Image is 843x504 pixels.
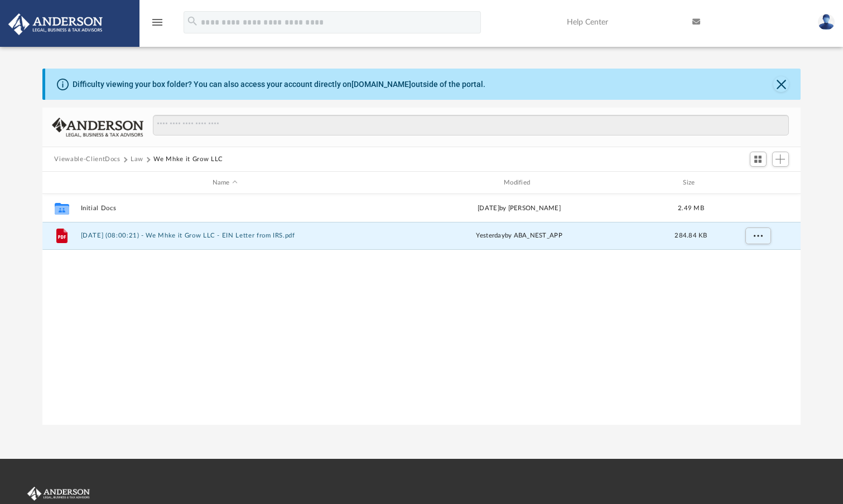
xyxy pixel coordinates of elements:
[772,152,789,167] button: Add
[668,178,713,188] div: Size
[80,232,369,239] button: [DATE] (08:00:21) - We Mhke it Grow LLC - EIN Letter from IRS.pdf
[374,178,664,188] div: Modified
[374,231,663,241] div: by ABA_NEST_APP
[25,487,92,501] img: Anderson Advisors Platinum Portal
[5,13,106,35] img: Anderson Advisors Platinum Portal
[745,227,770,244] button: More options
[54,154,120,164] button: Viewable-ClientDocs
[718,178,796,188] div: id
[47,178,75,188] div: id
[151,16,164,29] i: menu
[818,14,835,30] img: User Pic
[374,203,663,214] div: [DATE] by [PERSON_NAME]
[131,154,143,164] button: Law
[153,115,788,136] input: Search files and folders
[750,152,767,167] button: Switch to Grid View
[773,76,789,92] button: Close
[151,21,164,29] a: menu
[675,232,707,239] span: 284.84 KB
[678,205,704,211] span: 2.49 MB
[186,15,199,27] i: search
[80,205,369,212] button: Initial Docs
[42,194,801,425] div: grid
[153,154,223,164] button: We Mhke it Grow LLC
[476,232,504,239] span: yesterday
[351,80,411,89] a: [DOMAIN_NAME]
[73,79,485,90] div: Difficulty viewing your box folder? You can also access your account directly on outside of the p...
[80,178,369,188] div: Name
